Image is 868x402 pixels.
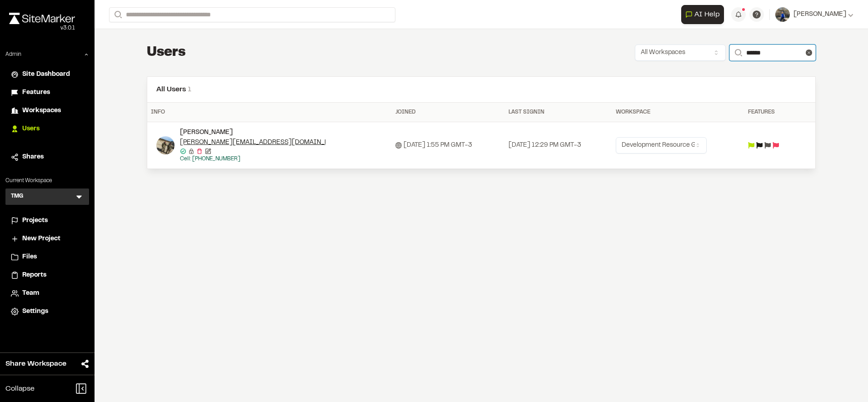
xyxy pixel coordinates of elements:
[156,84,806,95] h2: All Users
[156,136,175,154] img: Dillon Hackett
[22,152,44,162] span: Shares
[5,383,35,394] span: Collapse
[180,138,346,148] a: [PERSON_NAME][EMAIL_ADDRESS][DOMAIN_NAME]
[616,108,741,116] div: Workspace
[11,252,84,262] a: Files
[11,307,84,317] a: Settings
[11,192,23,201] h3: TMG
[9,13,75,24] img: rebrand.png
[5,50,21,59] p: Admin
[509,108,609,116] div: Last Signin
[180,128,325,163] div: Dillon Hackett
[11,88,84,98] a: Features
[793,10,846,20] span: [PERSON_NAME]
[681,5,728,24] div: Open AI Assistant
[22,124,40,134] span: Users
[22,252,37,262] span: Files
[22,106,61,116] span: Workspaces
[109,7,125,22] button: Search
[11,106,84,116] a: Workspaces
[395,140,501,150] div: [DATE] 1:55 PM GMT-3
[11,270,84,280] a: Reports
[11,152,84,162] a: Shares
[509,140,609,150] div: [DATE] 12:29 PM GMT-3
[22,307,48,317] span: Settings
[180,128,325,138] div: [PERSON_NAME]
[22,270,46,280] span: Reports
[681,5,724,24] button: Open AI Assistant
[11,288,84,298] a: Team
[188,86,191,93] span: 1
[22,234,60,244] span: New Project
[22,69,70,79] span: Site Dashboard
[694,9,720,20] span: AI Help
[395,142,402,149] span: Signed up via Web
[9,24,75,32] div: Oh geez...please don't...
[151,108,388,116] div: Info
[806,50,812,56] button: Clear text
[22,88,50,98] span: Features
[180,157,240,161] a: Cell: [PHONE_NUMBER]
[11,69,84,79] a: Site Dashboard
[775,7,853,22] button: [PERSON_NAME]
[147,44,186,62] h1: Users
[22,216,48,226] span: Projects
[729,45,746,61] button: Search
[11,216,84,226] a: Projects
[5,358,66,369] span: Share Workspace
[22,288,39,298] span: Team
[11,234,84,244] a: New Project
[186,148,195,154] span: No reset password email sent
[11,124,84,134] a: Users
[775,7,790,22] img: User
[395,108,501,116] div: Joined
[5,177,89,185] p: Current Workspace
[748,142,794,149] div: Feature flags
[748,108,794,116] div: Features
